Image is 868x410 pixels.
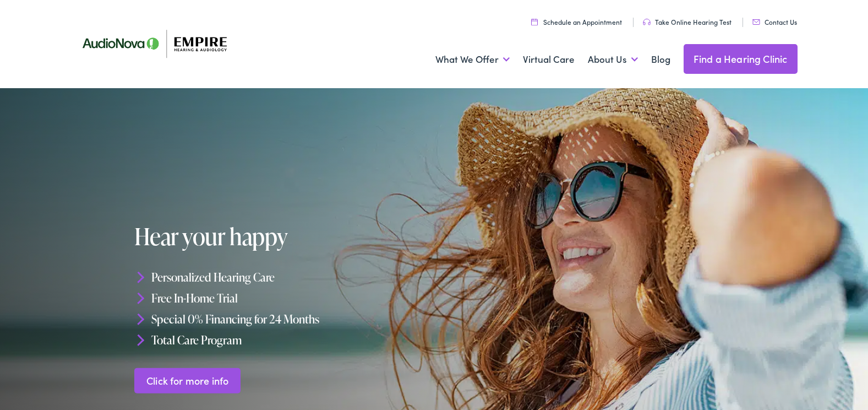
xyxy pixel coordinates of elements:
[651,39,670,80] a: Blog
[752,17,797,26] a: Contact Us
[134,368,241,393] a: Click for more info
[134,224,438,249] h1: Hear your happy
[134,329,438,350] li: Total Care Program
[531,17,622,26] a: Schedule an Appointment
[752,19,760,25] img: utility icon
[643,17,731,26] a: Take Online Hearing Test
[531,18,538,25] img: utility icon
[435,39,510,80] a: What We Offer
[684,44,798,74] a: Find a Hearing Clinic
[588,39,638,80] a: About Us
[523,39,575,80] a: Virtual Care
[134,267,438,288] li: Personalized Hearing Care
[134,309,438,330] li: Special 0% Financing for 24 Months
[643,19,651,25] img: utility icon
[134,288,438,309] li: Free In-Home Trial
